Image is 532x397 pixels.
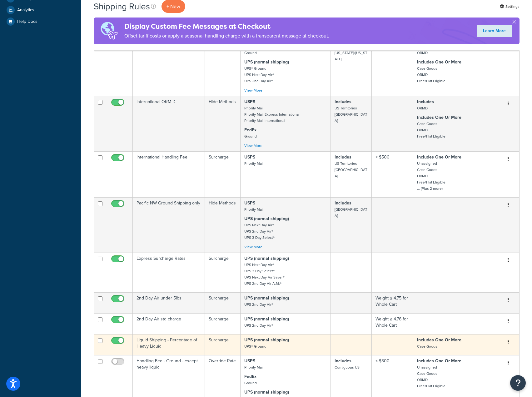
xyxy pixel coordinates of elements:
[335,105,367,123] small: US Territories [GEOGRAPHIC_DATA]
[244,66,274,84] small: UPS® Ground UPS Next Day Air® UPS 2nd Day Air®
[244,161,264,166] small: Priority Mail
[244,302,273,307] small: UPS 2nd Day Air®
[335,200,351,206] strong: Includes
[244,380,257,386] small: Ground
[244,323,273,328] small: UPS 2nd Day Air®
[205,151,241,197] td: Surcharge
[133,41,205,96] td: ORMD-AK/HI
[372,313,413,334] td: Weight ≥ 4.76 for Whole Cart
[205,253,241,292] td: Surcharge
[244,358,255,364] strong: USPS
[372,292,413,313] td: Weight ≤ 4.75 for Whole Cart
[124,32,329,40] p: Offset tariff costs or apply a seasonal handling charge with a transparent message at checkout.
[335,154,351,160] strong: Includes
[244,373,256,380] strong: FedEx
[417,337,461,343] strong: Includes One Or More
[244,133,257,139] small: Ground
[17,19,37,24] span: Help Docs
[244,262,285,286] small: UPS Next Day Air® UPS 3 Day Select® UPS Next Day Air Saver® UPS 2nd Day Air A.M.®
[244,316,289,322] strong: UPS (normal shipping)
[417,59,461,65] strong: Includes One Or More
[133,151,205,197] td: International Handling Fee
[244,143,262,148] a: View More
[417,105,428,111] small: ORMD
[205,96,241,151] td: Hide Methods
[417,344,437,349] small: Case Goods
[417,98,434,105] strong: Includes
[5,4,77,16] a: Analytics
[244,88,262,93] a: View More
[244,207,264,212] small: Priority Mail
[417,121,445,139] small: Case Goods ORMD Free/Flat Eligible
[244,50,257,56] small: Ground
[244,244,262,250] a: View More
[94,0,150,13] h1: Shipping Rules
[417,50,428,56] small: ORMD
[133,313,205,334] td: 2nd Day Air std charge
[244,389,289,395] strong: UPS (normal shipping)
[244,154,255,160] strong: USPS
[335,98,351,105] strong: Includes
[500,2,520,11] a: Settings
[335,358,351,364] strong: Includes
[417,154,461,160] strong: Includes One Or More
[244,222,275,240] small: UPS Next Day Air® UPS 2nd Day Air® UPS 3 Day Select®
[372,151,413,197] td: < $500
[205,334,241,355] td: Surcharge
[244,364,264,370] small: Priority Mail
[133,334,205,355] td: Liquid Shipping - Percentage of Heavy Liquid
[244,127,256,133] strong: FedEx
[417,161,445,191] small: Unassigned Case Goods ORMD Free/Flat Eligible ... (Plus 2 more)
[244,215,289,222] strong: UPS (normal shipping)
[244,255,289,262] strong: UPS (normal shipping)
[335,50,367,62] small: [US_STATE]/[US_STATE]
[133,197,205,253] td: Pacific NW Ground Shipping only
[244,59,289,65] strong: UPS (normal shipping)
[244,98,255,105] strong: USPS
[244,344,266,349] small: UPS® Ground
[417,66,445,84] small: Case Goods ORMD Free/Flat Eligible
[17,8,34,13] span: Analytics
[205,197,241,253] td: Hide Methods
[205,313,241,334] td: Surcharge
[335,207,367,219] small: [GEOGRAPHIC_DATA]
[417,358,461,364] strong: Includes One Or More
[335,161,367,179] small: US Territories [GEOGRAPHIC_DATA]
[133,253,205,292] td: Express Surcharge Rates
[94,18,124,44] img: duties-banner-06bc72dcb5fe05cb3f9472aba00be2ae8eb53ab6f0d8bb03d382ba314ac3c341.png
[244,105,300,123] small: Priority Mail Priority Mail Express International Priority Mail International
[205,292,241,313] td: Surcharge
[244,295,289,301] strong: UPS (normal shipping)
[335,364,360,370] small: Contiguous US
[417,114,461,121] strong: Includes One Or More
[133,96,205,151] td: International ORM-D
[5,16,77,27] a: Help Docs
[133,292,205,313] td: 2nd Day Air under 5lbs
[205,41,241,96] td: Hide Methods
[244,200,255,206] strong: USPS
[124,21,329,32] h4: Display Custom Fee Messages at Checkout
[244,337,289,343] strong: UPS (normal shipping)
[477,25,512,37] a: Learn More
[417,364,445,389] small: Unassigned Case Goods ORMD Free/Flat Eligible
[510,375,526,391] button: Open Resource Center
